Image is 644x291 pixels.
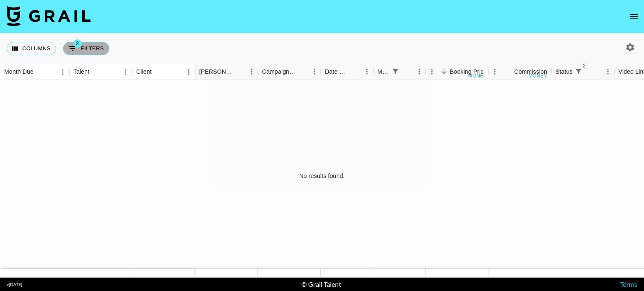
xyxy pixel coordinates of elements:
[580,62,589,70] span: 2
[152,66,164,78] button: Sort
[195,64,258,80] div: Booker
[7,282,22,287] div: v [DATE]
[438,66,450,77] button: Sort
[373,64,426,80] div: Month Due
[57,66,69,78] button: Menu
[488,65,501,78] button: Menu
[450,64,487,80] div: Booking Price
[514,64,547,80] div: Commission
[390,66,401,77] button: Show filters
[63,42,109,55] button: Show filters
[89,66,101,78] button: Sort
[551,64,614,80] div: Status
[620,280,637,288] a: Terms
[556,64,573,80] div: Status
[602,65,614,78] button: Menu
[584,66,596,77] button: Sort
[258,64,321,80] div: Campaign (Type)
[626,8,642,25] button: open drawer
[573,66,584,77] button: Show filters
[73,64,89,80] div: Talent
[262,64,296,80] div: Campaign (Type)
[468,73,487,78] div: money
[7,42,56,55] button: Select columns
[325,64,349,80] div: Date Created
[4,64,34,80] div: Month Due
[573,66,584,77] div: 2 active filters
[528,73,547,78] div: money
[308,65,321,78] button: Menu
[199,64,234,80] div: [PERSON_NAME]
[401,66,413,77] button: Sort
[132,64,195,80] div: Client
[296,66,308,77] button: Sort
[182,66,195,78] button: Menu
[377,64,390,80] div: Month Due
[390,66,401,77] div: 1 active filter
[7,6,91,26] img: Grail Talent
[502,66,514,77] button: Sort
[136,64,152,80] div: Client
[69,64,132,80] div: Talent
[361,65,373,78] button: Menu
[73,39,82,48] span: 3
[301,280,341,288] div: © Grail Talent
[245,65,258,78] button: Menu
[321,64,373,80] div: Date Created
[349,66,361,77] button: Sort
[119,66,132,78] button: Menu
[413,65,426,78] button: Menu
[34,66,45,78] button: Sort
[234,66,245,77] button: Sort
[426,65,438,78] button: Menu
